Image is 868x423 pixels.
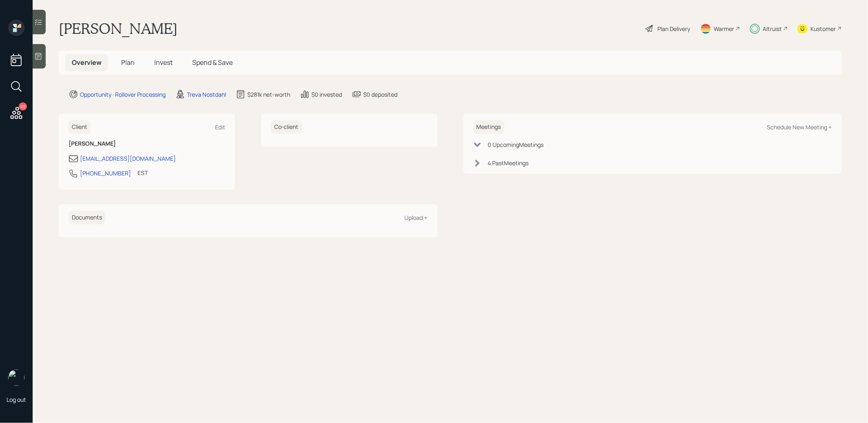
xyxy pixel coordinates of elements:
div: $0 deposited [363,90,397,99]
div: [PHONE_NUMBER] [80,169,131,177]
div: Treva Nostdahl [187,90,226,99]
h6: Client [69,120,91,134]
div: Warmer [714,24,735,33]
span: Spend & Save [192,58,233,67]
div: Altruist [763,24,782,33]
div: [EMAIL_ADDRESS][DOMAIN_NAME] [80,154,176,163]
span: Overview [72,58,102,67]
div: 0 Upcoming Meeting s [488,140,544,149]
h6: [PERSON_NAME] [69,140,225,147]
span: Invest [154,58,173,67]
div: Kustomer [811,24,836,33]
div: $0 invested [311,90,342,99]
div: Upload + [405,214,428,221]
div: EST [138,168,148,177]
div: Schedule New Meeting + [767,123,832,131]
div: 4 Past Meeting s [488,159,529,167]
h1: [PERSON_NAME] [59,20,178,38]
div: Edit [215,123,225,131]
div: Plan Delivery [658,24,690,33]
h6: Meetings [473,120,504,134]
div: Log out [7,396,26,403]
div: Opportunity · Rollover Processing [80,90,166,99]
div: 20 [19,102,27,111]
h6: Documents [69,211,105,224]
div: $281k net-worth [247,90,290,99]
h6: Co-client [271,120,302,134]
img: treva-nostdahl-headshot.png [8,370,24,386]
span: Plan [121,58,135,67]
